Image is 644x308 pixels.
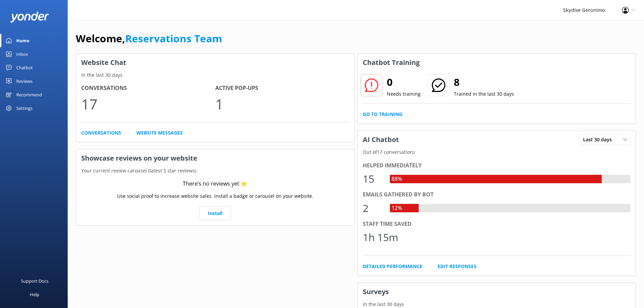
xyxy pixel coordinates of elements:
span: Last 30 days [583,136,616,143]
div: 12% [390,204,404,213]
div: Emails gathered by bot [363,190,631,199]
a: Reservations Team [125,31,222,45]
a: Install [199,207,231,220]
div: Support Docs [21,274,48,288]
div: Helped immediately [363,161,631,170]
div: Settings [16,101,32,115]
p: In the last 30 days [358,301,636,308]
div: 88% [390,175,404,184]
p: 1 [215,93,349,115]
p: Needs training [387,90,421,98]
div: Reviews [16,74,32,88]
img: yonder-white-logo.png [10,11,49,23]
div: Staff time saved [363,220,631,229]
h1: Welcome, [76,30,222,47]
p: Your current review carousel (latest 5 star reviews) [76,167,354,174]
div: 2 [363,200,383,216]
p: Use social proof to increase website sales. Install a badge or carousel on your website. [117,192,313,200]
a: Edit Responses [438,263,476,270]
div: Recommend [16,88,42,101]
h3: Surveys [358,283,636,301]
h3: Chatbot Training [358,54,425,71]
p: Out of 17 conversations [358,148,636,156]
div: 15 [363,171,383,187]
a: Conversations [81,129,121,137]
p: In the last 30 days [76,71,354,79]
h3: AI Chatbot [358,131,404,148]
a: Detailed Performance [363,263,422,270]
div: Help [30,288,39,301]
div: Home [16,34,29,47]
div: 1h 15m [363,229,398,245]
div: There’s no reviews yet ⭐ [183,180,247,188]
p: Trained in the last 30 days [454,90,514,98]
a: Website Messages [136,129,183,137]
p: 17 [81,93,215,115]
h2: 8 [454,74,514,90]
h4: Conversations [81,84,215,93]
h4: Active Pop-ups [215,84,349,93]
h3: Showcase reviews on your website [76,149,354,167]
div: Inbox [16,47,28,61]
div: Chatbot [16,61,33,74]
h2: 0 [387,74,421,90]
h3: Website Chat [76,54,354,71]
a: Go to Training [363,111,402,118]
